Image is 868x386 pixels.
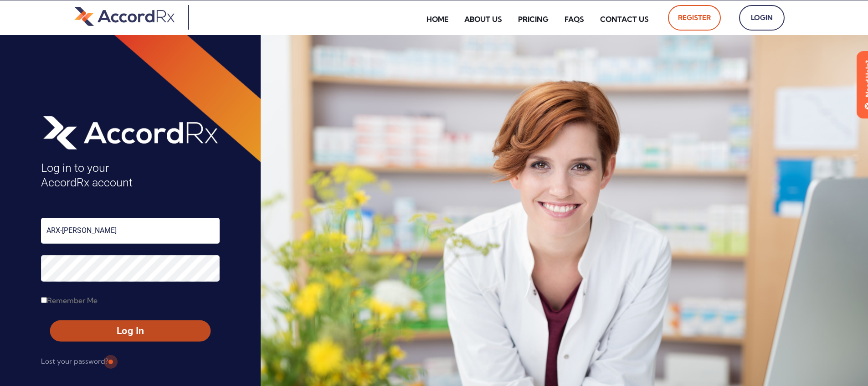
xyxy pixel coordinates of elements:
a: Contact Us [593,9,656,30]
a: Lost your password? [41,354,108,369]
h4: Log in to your AccordRx account [41,161,220,190]
span: Log In [58,324,202,338]
label: Remember Me [41,293,98,308]
button: Log In [50,320,211,342]
a: Register [668,5,721,31]
a: Login [739,5,785,31]
a: About Us [457,9,509,30]
img: AccordRx_logo_header_white [41,113,220,152]
input: Remember Me [41,297,47,303]
img: default-logo [74,5,175,27]
input: Username or Email Address [41,218,220,244]
a: Pricing [511,9,555,30]
a: FAQs [558,9,591,30]
a: Home [420,9,455,30]
span: Login [749,10,775,25]
span: Register [678,10,711,25]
